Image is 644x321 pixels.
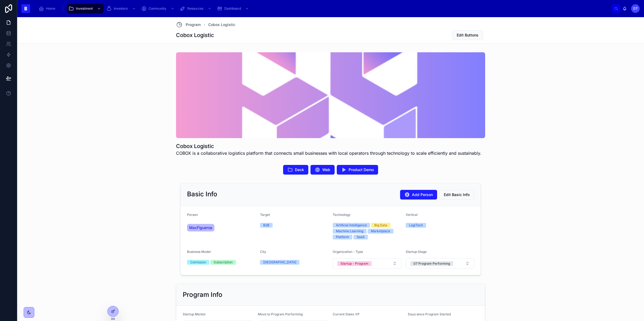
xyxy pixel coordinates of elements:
span: Days since Program Started [408,312,451,316]
div: Startup - Program [341,261,368,266]
span: Move to Program Performing [258,312,303,316]
h1: Cobox Logistic [176,31,214,39]
a: Dashboard [215,4,252,13]
div: LogiTech [409,223,423,228]
span: Technology [333,213,350,217]
div: B2B [263,223,269,228]
span: Startup Stage [406,250,427,254]
span: Edit Basic Info [444,192,470,197]
button: Deck [283,165,308,175]
span: DT [633,6,638,11]
span: Product Demo [349,167,374,172]
div: 07 Program Performing [414,261,450,266]
span: Investors [114,6,128,11]
button: Add Person [400,190,437,200]
h1: Cobox Logistic [176,142,481,150]
a: MaxFigueroa [187,224,214,231]
a: Investors [105,4,138,13]
span: Dashboard [224,6,241,11]
span: Add Person [412,192,433,197]
button: Select Button [333,258,401,268]
span: Deck [295,167,304,172]
button: Edit Basic Info [439,190,474,200]
div: SaaS [357,235,365,239]
span: Edit Buttons [457,32,478,38]
button: Select Button [406,258,474,268]
span: Program [186,22,201,27]
a: Program [176,21,201,28]
button: Edit Buttons [452,30,483,40]
span: Startup Mentor [183,312,206,316]
span: City [260,250,266,254]
img: App logo [21,4,30,13]
h2: Program Info [183,290,222,299]
div: Artificial Intelligence [336,223,367,228]
a: Cobox Logistic [208,22,235,27]
a: Home [37,4,59,13]
span: Investment [76,6,93,11]
span: Home [46,6,55,11]
button: Product Demo [337,165,378,175]
span: Vertical [406,213,418,217]
div: Comission [190,260,206,265]
div: Subscription [214,260,233,265]
span: Web [322,167,330,172]
div: [GEOGRAPHIC_DATA] [263,260,296,265]
span: Resources [187,6,203,11]
h2: Basic Info [187,190,217,198]
a: Resources [178,4,214,13]
div: Big Data [374,223,387,228]
a: Community [140,4,177,13]
span: Business Model [187,250,211,254]
span: Community [149,6,166,11]
span: Person [187,213,198,217]
div: Machine Learning [336,229,363,234]
div: Marketplace [371,229,390,234]
div: Platform [336,235,349,239]
span: Organization - Type [333,250,363,254]
span: Target [260,213,270,217]
span: COBOX is a collaborative logistics platform that connects small businesses with local operators t... [176,150,481,156]
span: MaxFigueroa [189,225,212,230]
span: Current Stake VP [333,312,360,316]
a: Investment [67,4,104,13]
button: Unselect STARTUP_PROGRAM [337,261,372,266]
div: scrollable content [34,3,612,14]
button: Web [310,165,335,175]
